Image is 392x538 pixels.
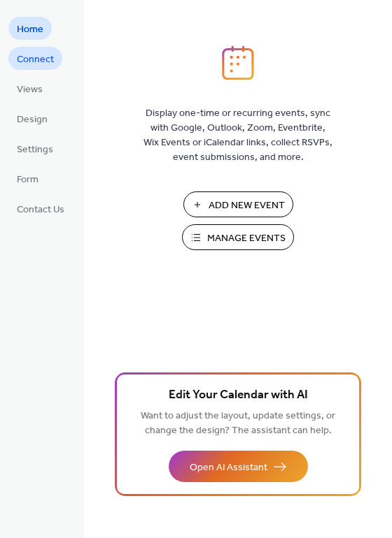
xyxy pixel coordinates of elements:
span: Home [17,22,43,37]
span: Form [17,173,38,187]
span: Edit Your Calendar with AI [169,386,308,405]
a: Settings [8,137,62,160]
span: Settings [17,143,53,157]
a: Form [8,167,47,190]
span: Manage Events [207,231,286,246]
a: Design [8,107,56,130]
span: Open AI Assistant [190,460,267,475]
span: Add New Event [209,198,285,213]
a: Contact Us [8,197,73,220]
span: Views [17,82,43,97]
button: Add New Event [183,191,293,217]
button: Manage Events [182,224,294,250]
span: Connect [17,52,54,67]
button: Open AI Assistant [169,451,308,482]
span: Contact Us [17,203,64,217]
a: Views [8,77,51,100]
span: Want to adjust the layout, update settings, or change the design? The assistant can help. [141,407,335,440]
span: Display one-time or recurring events, sync with Google, Outlook, Zoom, Eventbrite, Wix Events or ... [143,106,332,165]
a: Connect [8,47,62,70]
img: logo_icon.svg [222,45,254,80]
a: Home [8,17,52,40]
span: Design [17,112,48,127]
